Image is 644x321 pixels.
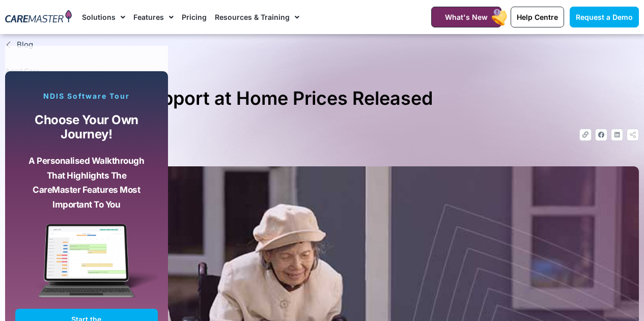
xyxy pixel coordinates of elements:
[5,39,639,51] a: Blog
[5,83,639,113] h1: New Indicative Support at Home Prices Released
[576,13,633,21] span: Request a Demo
[5,10,72,24] img: CareMaster Logo
[15,92,158,101] p: NDIS Software Tour
[517,13,558,21] span: Help Centre
[570,7,639,27] a: Request a Demo
[23,113,150,142] p: Choose your own journey!
[431,7,501,27] a: What's New
[511,7,564,27] a: Help Centre
[15,224,158,309] img: CareMaster Software Mockup on Screen
[445,13,488,21] span: What's New
[23,154,150,212] p: A personalised walkthrough that highlights the CareMaster features most important to you
[14,39,33,51] span: Blog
